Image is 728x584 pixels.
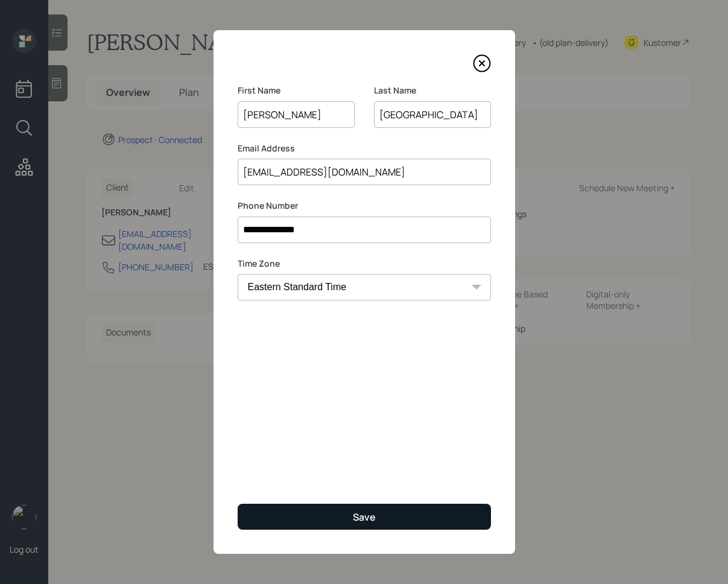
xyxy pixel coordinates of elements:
[374,84,491,97] label: Last Name
[238,200,491,212] label: Phone Number
[238,142,491,154] label: Email Address
[238,84,355,97] label: First Name
[238,258,491,270] label: Time Zone
[238,504,491,530] button: Save
[353,510,376,524] div: Save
